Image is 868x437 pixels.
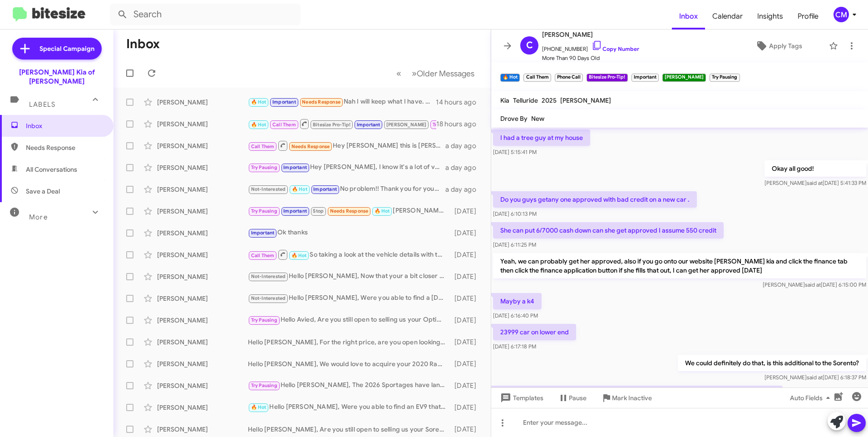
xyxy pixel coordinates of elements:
div: [PERSON_NAME] [157,141,248,150]
div: [PERSON_NAME] [157,98,248,107]
span: Needs Response [330,208,369,214]
div: So taking a look at the vehicle details with the appraiser, it looks like we would be able to tra... [248,249,450,260]
p: Okay all good! [764,160,866,177]
span: Older Messages [417,69,474,79]
button: Mark Inactive [594,390,659,406]
button: CM [826,7,858,22]
span: 🔥 Hot [292,186,307,192]
p: Mayby a k4 [493,293,542,309]
h1: Inbox [126,37,160,51]
span: Special Campaign [39,44,94,53]
span: New [531,114,544,123]
span: Stop [313,208,324,214]
div: [PERSON_NAME] [157,294,248,303]
span: Important [283,164,307,170]
span: Not-Interested [251,186,286,192]
div: No problem!! Thank you for your patience. :) [248,184,445,194]
div: [PERSON_NAME] [157,119,248,129]
small: Bitesize Pro-Tip! [587,74,627,82]
div: Nah I will keep what I have. Thank you. [248,97,436,107]
button: Auto Fields [783,390,841,406]
span: Drove By [500,114,528,123]
span: Try Pausing [433,122,459,128]
div: [DATE] [450,359,483,368]
div: [PERSON_NAME] [157,425,248,434]
span: Try Pausing [251,382,277,388]
span: Needs Response [302,99,340,105]
a: Profile [790,3,826,30]
div: [PERSON_NAME] [157,359,248,368]
span: said at [807,374,823,381]
span: Pause [569,390,587,406]
div: Ok thanks [248,228,450,238]
div: Hello [PERSON_NAME], Were you able to find a [DATE] that fit your needs? [248,293,450,303]
div: [PERSON_NAME] we will be at [GEOGRAPHIC_DATA] around 10am [248,206,450,216]
small: [PERSON_NAME] [662,74,706,82]
div: a day ago [445,185,483,194]
small: 🔥 Hot [500,74,520,82]
span: Try Pausing [251,208,277,214]
div: 14 hours ago [436,98,483,107]
small: Call Them [523,74,551,82]
div: Hello Avied, Are you still open to selling us your Optima for the right price? [248,315,450,325]
div: [DATE] [450,294,483,303]
small: Phone Call [555,74,583,82]
span: Needs Response [26,143,103,152]
div: [PERSON_NAME] [157,403,248,412]
div: Hello [PERSON_NAME], Are you still open to selling us your Sorento for the right price? [248,425,450,434]
button: Templates [491,390,551,406]
small: Try Pausing [710,74,740,82]
div: a day ago [445,141,483,150]
div: Hello [PERSON_NAME], We would love to acquire your 2020 Ram 1500 for our pre owned lot. For the r... [248,359,450,368]
span: Inbox [672,3,705,30]
span: 🔥 Hot [291,253,307,258]
div: [PERSON_NAME] [157,163,248,172]
span: Important [272,99,296,105]
div: [PERSON_NAME] [157,272,248,281]
p: I had a tree guy at my house [493,129,590,146]
span: Not-Interested [251,273,286,279]
div: [PERSON_NAME] [157,338,248,347]
button: Pause [551,390,594,406]
a: Insights [750,3,790,30]
span: [DATE] 5:15:41 PM [493,149,537,155]
span: Mark Inactive [612,390,652,406]
span: Call Them [272,122,296,128]
div: Cool, just keep me posted [248,118,436,129]
span: Labels [29,100,55,109]
small: Important [631,74,659,82]
span: Calendar [705,3,750,30]
div: [PERSON_NAME] [157,207,248,216]
span: Save a Deal [26,187,60,196]
span: More [29,213,48,221]
div: Hello [PERSON_NAME], Were you able to find an EV9 that fit your needs? [248,402,450,412]
span: Kia [500,96,509,104]
a: Copy Number [592,45,639,52]
p: We could definitely do that, is this additional to the Sorento? [678,355,866,371]
div: a day ago [445,163,483,172]
span: All Conversations [26,165,77,174]
div: [PERSON_NAME] [157,228,248,238]
span: Bitesize Pro-Tip! [313,122,350,128]
span: Try Pausing [251,164,277,170]
div: [DATE] [450,250,483,259]
p: She can put 6/7000 cash down can she get approved I assume 550 credit [493,222,724,238]
span: Important [251,230,275,236]
div: CM [833,7,849,22]
span: [PHONE_NUMBER] [542,40,639,54]
span: [PERSON_NAME] [DATE] 5:41:33 PM [764,179,866,186]
div: Hello [PERSON_NAME], For the right price, are you open looking to sell your Sportage? [248,338,450,347]
span: Auto Fields [790,390,833,406]
span: 2025 [542,96,557,104]
span: 🔥 Hot [251,122,266,128]
span: 🔥 Hot [375,208,390,214]
span: « [396,68,401,79]
nav: Page navigation example [391,64,480,83]
span: Templates [498,390,543,406]
span: Apply Tags [769,38,802,54]
span: [PERSON_NAME] [542,29,639,40]
span: Important [357,122,380,128]
div: [DATE] [450,228,483,238]
div: [PERSON_NAME] [157,185,248,194]
div: [DATE] [450,425,483,434]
